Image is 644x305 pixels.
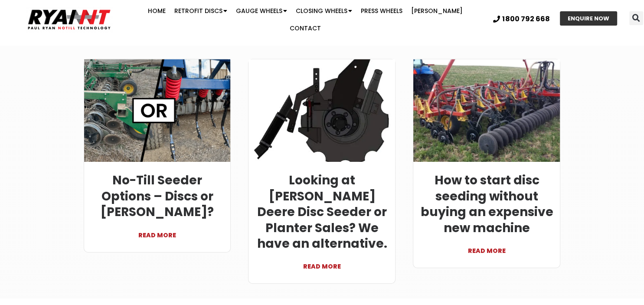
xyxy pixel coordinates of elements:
img: Bourgault-8810-DD Ryan NT (RFM NT) [412,59,560,162]
a: READ MORE [255,252,389,272]
a: [PERSON_NAME] [407,2,467,20]
a: How to start disc seeding without buying an expensive new machine [420,172,553,236]
a: Home [144,2,170,20]
a: 1800 792 668 [493,16,549,23]
a: Gauge Wheels [232,2,291,20]
nav: Menu [125,2,486,37]
div: Search [629,11,643,25]
img: RYANNT ryan leg inside scraper with rear boot [248,59,396,162]
img: Ryan NT logo [26,6,113,33]
a: ENQUIRE NOW [560,11,617,26]
a: Contact [285,20,325,37]
a: Looking at [PERSON_NAME] Deere Disc Seeder or Planter Sales? We have an alternative. [257,172,387,252]
a: No-Till Seeder Options – Discs or [PERSON_NAME]? [101,172,214,220]
a: Retrofit Discs [170,2,232,20]
img: RYAN NT Discs or tynes banner - No-Till Seeder [83,59,231,162]
a: READ MORE [420,236,553,257]
a: Closing Wheels [291,2,356,20]
span: ENQUIRE NOW [568,16,609,21]
span: 1800 792 668 [502,16,549,23]
a: Press Wheels [356,2,407,20]
a: READ MORE [91,220,224,241]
